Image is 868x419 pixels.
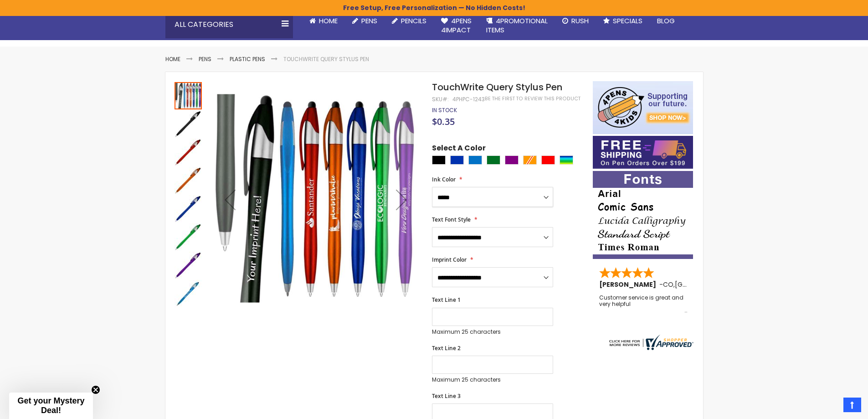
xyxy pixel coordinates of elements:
div: Black [432,155,446,165]
span: Blog [657,16,675,26]
div: TouchWrite Query Stylus Pen [175,166,203,194]
span: Ink Color [432,176,456,183]
img: font-personalization-examples [593,171,693,259]
img: TouchWrite Query Stylus Pen [175,280,202,307]
div: All Categories [165,11,293,38]
span: CO [663,280,673,289]
iframe: Google Customer Reviews [793,394,868,419]
span: Home [319,16,338,26]
a: Home [302,11,345,31]
div: TouchWrite Query Stylus Pen [175,81,203,109]
div: Green [487,155,500,165]
div: 4PHPC-1243 [452,96,485,103]
div: Get your Mystery Deal!Close teaser [9,393,93,419]
div: Previous [212,81,248,318]
span: Text Line 2 [432,344,461,352]
div: Assorted [560,155,573,165]
span: Pencils [401,16,426,26]
span: Select A Color [432,143,486,155]
span: Text Font Style [432,216,471,223]
a: Pencils [385,11,434,31]
a: Pens [345,11,385,31]
li: TouchWrite Query Stylus Pen [283,56,369,63]
span: 4PROMOTIONAL ITEMS [486,16,548,35]
img: TouchWrite Query Stylus Pen [175,110,202,138]
a: Pens [199,55,211,63]
a: Be the first to review this product [485,95,580,102]
a: Specials [596,11,650,31]
img: TouchWrite Query Stylus Pen [175,195,202,222]
div: Next [383,81,420,318]
div: TouchWrite Query Stylus Pen [175,138,203,166]
span: $0.35 [432,115,455,128]
span: In stock [432,106,457,114]
span: [GEOGRAPHIC_DATA] [675,280,742,289]
button: Close teaser [91,385,100,394]
img: Free shipping on orders over $199 [593,136,693,169]
div: Availability [432,107,457,114]
img: 4pens 4 kids [593,81,693,134]
div: Blue Light [468,155,482,165]
span: 4Pens 4impact [441,16,472,35]
div: Red [541,155,555,165]
img: TouchWrite Query Stylus Pen [175,139,202,166]
span: Get your Mystery Deal! [17,396,84,415]
span: TouchWrite Query Stylus Pen [432,81,562,93]
a: Plastic Pens [230,55,265,63]
strong: SKU [432,95,449,103]
a: Home [165,55,180,63]
div: TouchWrite Query Stylus Pen [175,251,203,279]
span: - , [659,280,742,289]
img: TouchWrite Query Stylus Pen [175,167,202,194]
a: 4PROMOTIONALITEMS [479,11,555,41]
a: 4Pens4impact [434,11,479,41]
p: Maximum 25 characters [432,328,553,336]
p: Maximum 25 characters [432,376,553,383]
span: [PERSON_NAME] [599,280,659,289]
span: Rush [571,16,589,26]
span: Text Line 3 [432,392,461,400]
div: Customer service is great and very helpful [599,295,688,314]
div: TouchWrite Query Stylus Pen [175,279,202,307]
a: Blog [650,11,682,31]
span: Imprint Color [432,256,467,264]
div: Purple [505,155,519,165]
a: 4pens.com certificate URL [607,344,693,352]
img: TouchWrite Query Stylus Pen [175,252,202,279]
span: Pens [361,16,377,26]
span: Specials [613,16,642,26]
div: TouchWrite Query Stylus Pen [175,222,203,251]
a: Rush [555,11,596,31]
img: TouchWrite Query Stylus Pen [175,223,202,251]
img: TouchWrite Query Stylus Pen [212,94,420,303]
div: Blue [450,155,464,165]
img: 4pens.com widget logo [607,335,693,350]
div: TouchWrite Query Stylus Pen [175,194,203,222]
span: Text Line 1 [432,296,461,304]
div: TouchWrite Query Stylus Pen [175,109,203,138]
